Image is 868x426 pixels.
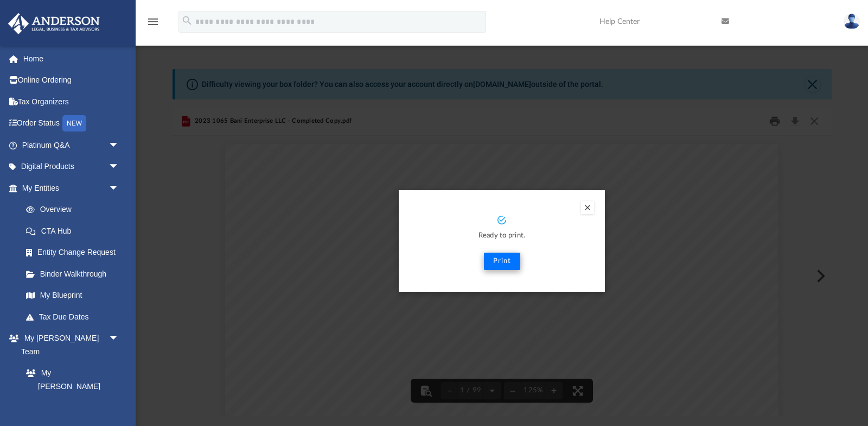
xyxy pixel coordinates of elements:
a: Overview [15,199,136,221]
a: Binder Walkthrough [15,263,136,285]
div: Preview [173,107,832,416]
a: Tax Due Dates [15,306,136,328]
a: menu [146,21,159,28]
a: My [PERSON_NAME] Teamarrow_drop_down [8,328,130,362]
button: Print [484,253,520,270]
a: Entity Change Request [15,242,136,264]
span: arrow_drop_down [108,177,130,199]
a: Home [8,48,136,70]
a: Tax Organizers [8,91,136,112]
a: Digital Productsarrow_drop_down [8,156,136,178]
i: search [181,15,193,27]
span: arrow_drop_down [108,156,130,178]
a: My [PERSON_NAME] Team [15,362,125,411]
i: menu [146,15,159,28]
a: Order StatusNEW [8,112,136,135]
div: NEW [62,115,86,131]
a: CTA Hub [15,220,136,242]
a: Online Ordering [8,70,136,91]
span: arrow_drop_down [108,134,130,156]
img: User Pic [844,14,860,29]
img: Anderson Advisors Platinum Portal [5,13,103,34]
span: arrow_drop_down [108,328,130,350]
a: Platinum Q&Aarrow_drop_down [8,134,136,156]
a: My Entitiesarrow_drop_down [8,177,136,199]
p: Ready to print. [410,230,594,242]
a: My Blueprint [15,285,130,306]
